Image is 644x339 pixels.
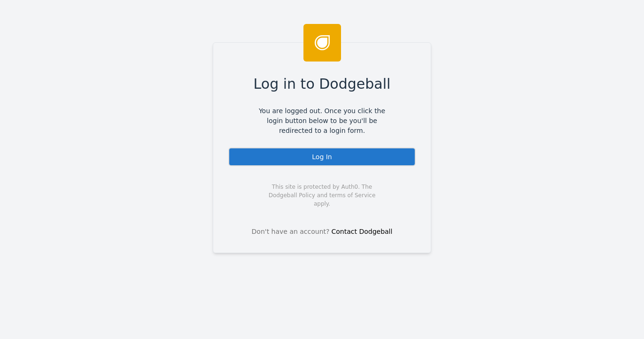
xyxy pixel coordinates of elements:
span: You are logged out. Once you click the login button below to be you'll be redirected to a login f... [252,106,392,136]
span: Log in to Dodgeball [254,73,391,94]
span: This site is protected by Auth0. The Dodgeball Policy and terms of Service apply. [260,183,384,208]
div: Log In [228,147,416,166]
a: Contact Dodgeball [332,228,393,235]
span: Don't have an account? [252,227,330,237]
